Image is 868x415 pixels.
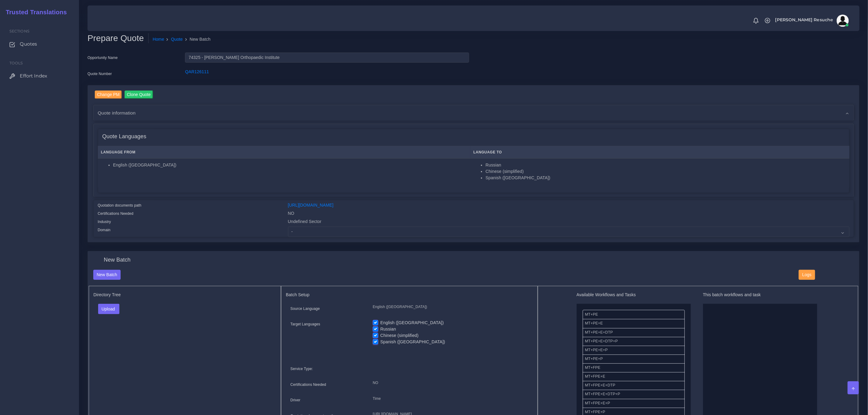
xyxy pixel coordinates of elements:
[583,390,685,399] li: MT+FPE+E+DTP+P
[380,320,444,326] label: English ([GEOGRAPHIC_DATA])
[5,70,74,82] a: Effort Index
[288,203,334,207] a: [URL][DOMAIN_NAME]
[2,7,67,17] a: Trusted Translations
[772,15,851,27] a: [PERSON_NAME] Resucheavatar
[98,203,142,208] label: Quotation documents path
[373,396,528,402] p: Time
[283,210,854,218] div: NO
[98,227,111,233] label: Domain
[583,381,685,390] li: MT+FPE+E+DTP
[9,29,29,33] span: Sections
[5,38,74,50] a: Quotes
[113,162,467,168] li: English ([GEOGRAPHIC_DATA])
[290,366,313,372] label: Service Type:
[485,175,846,181] li: Spanish ([GEOGRAPHIC_DATA])
[20,73,47,79] span: Effort Index
[283,218,854,227] div: Undefined Sector
[87,71,112,77] label: Quote Number
[290,397,300,403] label: Driver
[577,292,691,297] h5: Available Workflows and Tasks
[94,105,854,121] div: Quote information
[286,292,533,297] h5: Batch Setup
[93,270,121,280] button: New Batch
[373,304,528,310] p: English ([GEOGRAPHIC_DATA])
[583,399,685,408] li: MT+FPE+E+P
[87,33,149,43] h2: Prepare Quote
[2,9,67,16] h2: Trusted Translations
[93,272,121,277] a: New Batch
[583,363,685,372] li: MT+FPE
[87,55,118,60] label: Opportunity Name
[290,306,320,311] label: Source Language
[104,257,131,263] h4: New Batch
[373,380,528,386] p: NO
[98,109,136,116] span: Quote information
[102,133,146,140] h4: Quote Languages
[171,36,183,43] a: Quote
[485,162,846,168] li: Russian
[703,292,817,297] h5: This batch workflows and task
[380,339,445,345] label: Spanish ([GEOGRAPHIC_DATA])
[94,292,276,297] h5: Directory Tree
[9,61,23,65] span: Tools
[125,91,153,99] input: Clone Quote
[775,18,833,22] span: [PERSON_NAME] Resuche
[802,272,811,277] span: Logs
[583,319,685,328] li: MT+PE+E
[185,69,209,74] a: QAR126111
[98,146,470,159] th: Language From
[183,36,211,43] li: New Batch
[799,270,815,280] button: Logs
[380,326,396,332] label: Russian
[95,91,122,99] input: Change PM
[290,321,320,327] label: Target Languages
[98,304,120,314] button: Upload
[583,372,685,381] li: MT+FPE+E
[98,219,111,225] label: Industry
[470,146,849,159] th: Language To
[290,382,326,387] label: Certifications Needed
[583,346,685,355] li: MT+PE+E+P
[583,355,685,364] li: MT+PE+P
[380,332,419,339] label: Chinese (simplified)
[98,211,134,216] label: Certifications Needed
[153,36,164,43] a: Home
[837,15,849,27] img: avatar
[485,168,846,175] li: Chinese (simplified)
[583,328,685,337] li: MT+PE+E+DTP
[20,41,37,47] span: Quotes
[583,310,685,319] li: MT+PE
[583,337,685,346] li: MT+PE+E+DTP+P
